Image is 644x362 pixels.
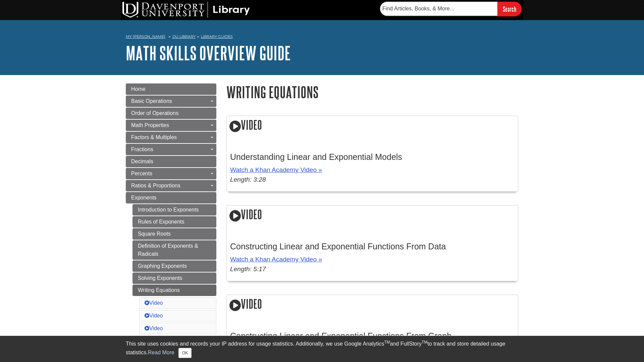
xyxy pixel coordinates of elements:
[122,2,250,18] img: DU Library
[126,34,165,40] a: My [PERSON_NAME]
[230,176,266,183] em: Length: 3:28
[132,228,216,240] a: Square Roots
[126,83,216,95] a: Home
[145,325,163,331] a: Video
[145,300,163,306] a: Video
[422,340,427,345] sup: TM
[384,340,390,345] sup: TM
[126,168,216,179] a: Percents
[126,96,216,107] a: Basic Operations
[131,195,157,200] span: Exponents
[172,34,196,39] a: DU Library
[380,2,522,16] form: Searches DU Library's articles, books, and more
[126,180,216,191] a: Ratios & Proportions
[497,2,522,16] input: Search
[230,152,515,162] h3: Understanding Linear and Exponential Models
[132,216,216,228] a: Rules of Exponents
[227,205,518,225] h2: Video
[227,116,518,135] h2: Video
[132,285,216,296] a: Writing Equations
[126,120,216,131] a: Math Properties
[126,192,216,203] a: Exponents
[132,260,216,272] a: Graphing Exponents
[131,122,169,128] span: Math Properties
[131,110,178,116] span: Order of Operations
[126,156,216,167] a: Decimals
[132,240,216,260] a: Definition of Exponents & Radicals
[126,43,291,63] a: Math Skills Overview Guide
[145,313,163,318] a: Video
[132,273,216,284] a: Solving Exponents
[227,295,518,314] h2: Video
[131,183,180,188] span: Ratios & Proportions
[126,144,216,155] a: Fractions
[126,32,518,43] nav: breadcrumb
[178,348,192,358] button: Close
[131,98,172,104] span: Basic Operations
[380,2,497,16] input: Find Articles, Books, & More...
[126,132,216,143] a: Factors & Multiples
[126,108,216,119] a: Order of Operations
[132,204,216,216] a: Introduction to Exponents
[131,146,153,152] span: Fractions
[230,166,322,173] a: Watch a Khan Academy Video »
[201,34,233,39] a: Library Guides
[230,331,515,341] h3: Constructing Linear and Exponential Functions From Graph
[230,242,515,251] h3: Constructing Linear and Exponential Functions From Data
[230,265,266,273] em: Length: 5:17
[131,134,177,140] span: Factors & Multiples
[131,159,153,164] span: Decimals
[148,350,174,355] a: Read More
[226,83,518,101] h1: Writing Equations
[131,171,152,176] span: Percents
[230,256,322,263] a: Watch a Khan Academy Video »
[131,86,146,92] span: Home
[126,340,518,358] div: This site uses cookies and records your IP address for usage statistics. Additionally, we use Goo...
